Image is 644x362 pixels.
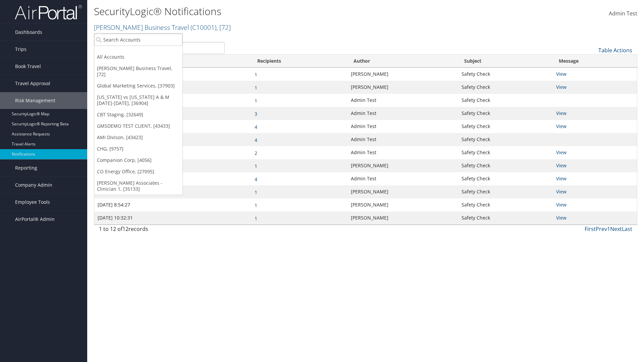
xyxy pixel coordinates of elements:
td: Safety Check [458,107,553,120]
td: Safety Check [458,120,553,133]
td: [DATE] 8:54:27 [94,198,251,212]
a: [PERSON_NAME] Business Travel [94,23,231,32]
a: 4 [255,124,257,130]
a: 3 [255,111,257,117]
td: Admin Test [347,133,458,146]
a: Next [610,225,622,233]
a: 1 [255,84,257,91]
td: [DATE] 10:32:31 [94,212,251,225]
a: View [556,149,567,156]
a: Table Actions [598,47,632,54]
a: View [556,188,567,195]
td: [PERSON_NAME] [347,81,458,94]
a: Prev [596,225,607,233]
a: 4 [255,137,257,143]
span: Company Admin [15,177,52,193]
a: CHG, [9757] [94,143,182,155]
td: Safety Check [458,172,553,185]
span: Dashboards [15,24,42,41]
td: Safety Check [458,146,553,159]
a: View [556,215,567,221]
a: View [556,201,567,208]
a: View [556,123,567,129]
td: [PERSON_NAME] [347,198,458,212]
td: Admin Test [347,107,458,120]
a: All Accounts [94,51,182,63]
a: Admin Test [609,3,637,24]
img: airportal-logo.png [15,4,82,20]
th: Author: activate to sort column ascending [347,55,458,68]
th: Recipients: activate to sort column ascending [251,55,347,68]
a: Companion Corp, [4056] [94,155,182,166]
td: Admin Test [347,120,458,133]
th: Message: activate to sort column ascending [553,55,637,68]
td: Safety Check [458,159,553,172]
a: 1 [607,225,610,233]
td: Safety Check [458,68,553,81]
td: Admin Test [347,94,458,107]
a: CBT Staging, [32649] [94,109,182,120]
td: Safety Check [458,133,553,146]
input: Search Accounts [94,34,182,46]
span: ( C10001 ) [191,23,216,32]
a: View [556,110,567,116]
a: AMI Divison, [43423] [94,132,182,143]
a: GMSDEMO TEST CLIENT, [43433] [94,120,182,132]
th: Subject: activate to sort column ascending [458,55,553,68]
td: [PERSON_NAME] [347,185,458,198]
a: Global Marketing Services, [37903] [94,80,182,92]
a: 1 [255,71,257,78]
a: 1 [255,202,257,208]
td: [PERSON_NAME] [347,159,458,172]
a: View [556,84,567,90]
span: Admin Test [609,10,637,17]
td: Admin Test [347,146,458,159]
td: [PERSON_NAME] [347,212,458,225]
h1: SecurityLogic® Notifications [94,4,456,18]
a: First [585,225,596,233]
span: Book Travel [15,58,41,75]
span: Trips [15,41,26,58]
td: [PERSON_NAME] [347,68,458,81]
a: View [556,175,567,182]
a: 4 [255,176,257,182]
a: View [556,162,567,169]
div: 1 to 12 of records [99,225,225,236]
a: Last [622,225,632,233]
a: View [556,71,567,77]
span: Employee Tools [15,194,50,210]
a: 1 [255,215,257,222]
a: [PERSON_NAME] Associates - Clinician 1, [35133] [94,177,182,195]
span: AirPortal® Admin [15,211,55,228]
td: Safety Check [458,198,553,212]
td: Safety Check [458,94,553,107]
td: Safety Check [458,185,553,198]
span: Travel Approval [15,75,50,92]
span: Risk Management [15,92,55,109]
span: , [ 72 ] [216,23,231,32]
a: 1 [255,163,257,169]
td: Safety Check [458,81,553,94]
a: 2 [255,150,257,156]
a: 1 [255,189,257,195]
span: Reporting [15,160,37,176]
td: Safety Check [458,212,553,225]
span: 12 [122,225,128,233]
a: CO Energy Office, [27095] [94,166,182,177]
a: 1 [255,98,257,104]
a: [PERSON_NAME] Business Travel, [72] [94,63,182,80]
td: Admin Test [347,172,458,185]
a: [US_STATE] vs [US_STATE] A & M [DATE]-[DATE], [36904] [94,92,182,109]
